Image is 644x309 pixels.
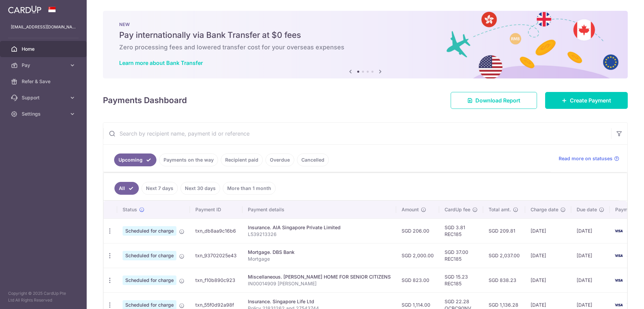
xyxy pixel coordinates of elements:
p: Mortgage [248,256,391,262]
td: txn_f10b890c923 [190,268,242,292]
a: More than 1 month [223,182,276,195]
td: SGD 823.00 [396,268,439,292]
img: Bank Card [612,252,625,260]
td: SGD 3.81 REC185 [439,218,483,243]
span: Settings [22,111,66,117]
a: Overdue [265,153,294,166]
span: Charge date [531,206,558,213]
span: Amount [402,206,419,213]
div: Insurance. AIA Singapore Private Limited [248,224,391,231]
span: Home [22,46,66,52]
span: 8433 [627,228,639,234]
a: Upcoming [114,153,156,166]
td: [DATE] [525,243,571,268]
img: CardUp [8,5,41,14]
div: Mortgage. DBS Bank [248,249,391,256]
td: SGD 15.23 REC185 [439,268,483,292]
a: Next 7 days [142,182,178,195]
span: Pay [22,62,66,69]
span: CardUp fee [445,206,470,213]
span: Total amt. [489,206,511,213]
img: Bank Card [612,301,625,309]
span: Create Payment [570,96,611,104]
p: [EMAIL_ADDRESS][DOMAIN_NAME] [11,24,76,30]
span: Status [123,206,137,213]
img: Bank Card [612,276,625,284]
div: Insurance. Singapore Life Ltd [248,298,391,305]
td: [DATE] [571,243,610,268]
span: 8433 [627,277,639,283]
img: Bank transfer banner [103,11,628,78]
td: [DATE] [571,218,610,243]
td: SGD 209.81 [483,218,525,243]
a: Cancelled [297,153,329,166]
p: NEW [119,22,611,27]
td: txn_db8aa9c16b6 [190,218,242,243]
td: SGD 206.00 [396,218,439,243]
span: 8433 [627,253,639,258]
a: Create Payment [545,92,628,109]
a: Read more on statuses [559,155,619,162]
a: All [114,182,139,195]
span: Read more on statuses [559,155,613,162]
a: Recipient paid [221,153,263,166]
h4: Payments Dashboard [103,94,187,106]
td: SGD 37.00 REC185 [439,243,483,268]
td: [DATE] [571,268,610,292]
h6: Zero processing fees and lowered transfer cost for your overseas expenses [119,43,611,51]
td: SGD 2,000.00 [396,243,439,268]
h5: Pay internationally via Bank Transfer at $0 fees [119,30,611,41]
span: Refer & Save [22,78,66,85]
th: Payment ID [190,201,242,218]
span: Due date [577,206,597,213]
td: [DATE] [525,268,571,292]
input: Search by recipient name, payment id or reference [103,123,611,144]
img: Bank Card [612,227,625,235]
span: 7793 [627,302,638,308]
span: Scheduled for charge [123,251,176,260]
a: Learn more about Bank Transfer [119,60,203,66]
p: IN00014909 [PERSON_NAME] [248,280,391,287]
td: txn_93702025e43 [190,243,242,268]
a: Download Report [451,92,537,109]
span: Download Report [475,96,520,104]
th: Payment details [242,201,396,218]
a: Next 30 days [180,182,220,195]
td: SGD 2,037.00 [483,243,525,268]
td: [DATE] [525,218,571,243]
p: L539213326 [248,231,391,238]
div: Miscellaneous. [PERSON_NAME] HOME FOR SENIOR CITIZENS [248,274,391,280]
span: Support [22,94,66,101]
a: Payments on the way [159,153,218,166]
span: Scheduled for charge [123,226,176,236]
span: Scheduled for charge [123,276,176,285]
td: SGD 838.23 [483,268,525,292]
